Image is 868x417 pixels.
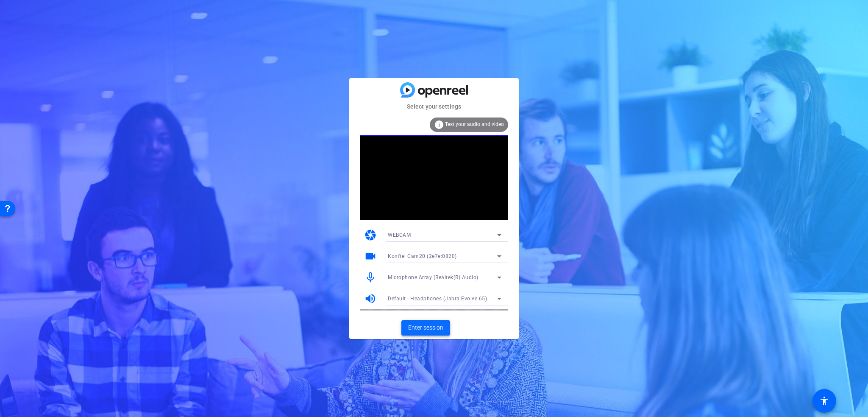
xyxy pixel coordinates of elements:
[349,102,519,111] mat-card-subtitle: Select your settings
[819,396,829,406] mat-icon: accessibility
[434,120,444,130] mat-icon: info
[400,82,468,97] img: blue-gradient.svg
[388,296,487,302] span: Default - Headphones (Jabra Evolve 65)
[388,274,479,280] span: Microphone Array (Realtek(R) Audio)
[364,271,377,284] mat-icon: mic_none
[388,253,457,259] span: Konftel Cam20 (2e7e:0820)
[388,232,411,238] span: WEBCAM
[445,121,504,127] span: Test your audio and video
[401,320,450,336] button: Enter session
[364,292,377,305] mat-icon: volume_up
[364,229,377,241] mat-icon: camera
[408,323,443,332] span: Enter session
[364,250,377,263] mat-icon: videocam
